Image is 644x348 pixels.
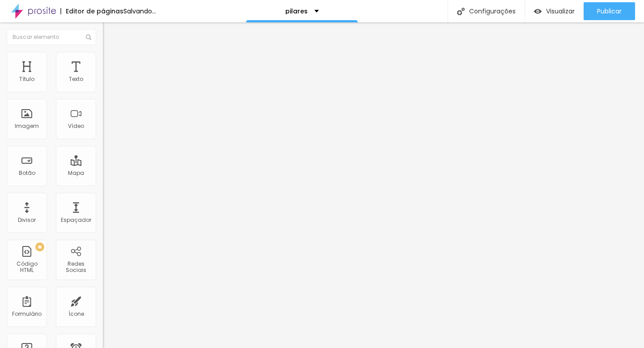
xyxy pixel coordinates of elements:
font: Editor de páginas [66,7,123,16]
font: Divisor [18,216,36,224]
font: Código HTML [17,260,38,274]
button: Publicar [584,2,635,20]
iframe: Editor [103,22,644,348]
img: view-1.svg [534,8,542,15]
font: Vídeo [68,122,84,130]
font: Formulário [12,310,42,318]
img: Ícone [457,8,465,15]
font: Redes Sociais [66,260,86,274]
font: Botão [19,169,35,177]
font: Publicar [597,7,622,16]
font: Espaçador [61,216,91,224]
font: Visualizar [546,7,575,16]
font: Mapa [68,169,84,177]
font: pilares [285,7,308,16]
button: Visualizar [525,2,584,20]
input: Buscar elemento [7,29,96,45]
img: Ícone [86,34,91,40]
font: Imagem [15,122,39,130]
font: Configurações [469,7,516,16]
font: Ícone [68,310,84,318]
div: Salvando... [123,8,156,14]
font: Texto [69,75,83,83]
font: Título [19,75,34,83]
